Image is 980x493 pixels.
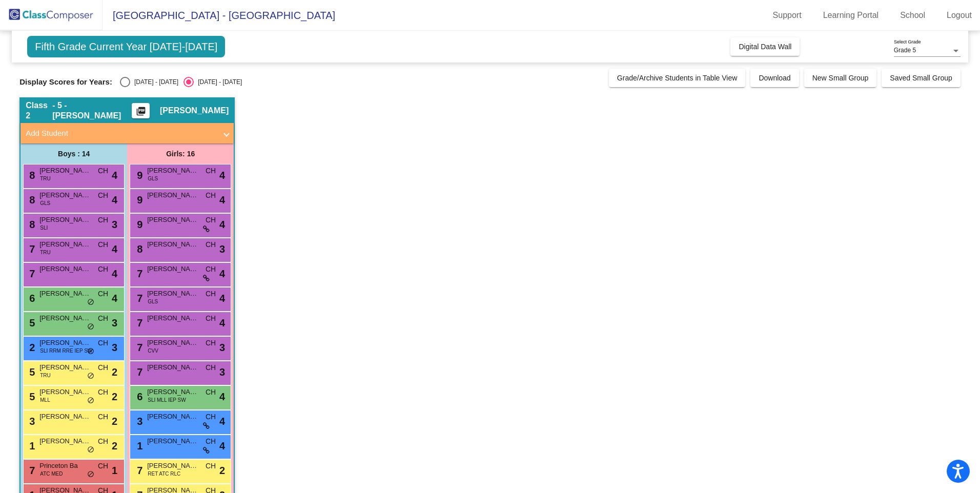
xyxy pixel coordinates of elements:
[147,362,198,373] span: [PERSON_NAME]
[39,313,91,323] span: [PERSON_NAME]
[815,7,887,24] a: Learning Portal
[134,268,142,279] span: 7
[206,436,216,447] span: CH
[147,264,198,274] span: [PERSON_NAME]
[134,440,142,451] span: 1
[134,170,142,181] span: 9
[27,465,35,476] span: 7
[98,362,108,373] span: CH
[206,166,216,176] span: CH
[219,266,225,281] span: 4
[27,440,35,451] span: 1
[147,313,198,323] span: [PERSON_NAME]
[39,215,91,225] span: [PERSON_NAME]
[27,243,35,255] span: 7
[27,194,35,206] span: 8
[27,342,35,353] span: 2
[40,396,50,404] span: MLL
[112,241,117,257] span: 4
[112,291,117,306] span: 4
[21,143,127,164] div: Boys : 14
[39,289,91,299] span: [PERSON_NAME]
[87,323,94,331] span: do_not_disturb_alt
[19,77,112,87] span: Display Scores for Years:
[812,74,869,82] span: New Small Group
[134,194,142,206] span: 9
[134,416,142,427] span: 3
[87,347,94,356] span: do_not_disturb_alt
[98,215,108,225] span: CH
[219,340,225,355] span: 3
[148,175,158,182] span: GLS
[98,289,108,299] span: CH
[134,342,142,353] span: 7
[892,7,933,24] a: School
[112,463,117,478] span: 1
[40,347,92,355] span: SLI RRM RRE IEP SW
[219,192,225,208] span: 4
[40,224,48,232] span: SLI
[206,412,216,422] span: CH
[147,239,198,250] span: [PERSON_NAME]
[98,166,108,176] span: CH
[765,7,810,24] a: Support
[219,241,225,257] span: 3
[39,264,91,274] span: [PERSON_NAME]
[112,266,117,281] span: 4
[39,461,91,471] span: Princeton Ba
[206,338,216,348] span: CH
[27,366,35,378] span: 5
[27,170,35,181] span: 8
[147,412,198,422] span: [PERSON_NAME]
[27,317,35,328] span: 5
[194,77,242,87] div: [DATE] - [DATE]
[112,389,117,404] span: 2
[894,47,916,54] span: Grade 5
[98,239,108,250] span: CH
[26,100,52,121] span: Class 2
[134,317,142,328] span: 7
[147,166,198,176] span: [PERSON_NAME]
[730,37,800,56] button: Digital Data Wall
[39,338,91,348] span: [PERSON_NAME]
[938,7,980,24] a: Logout
[27,391,35,402] span: 5
[112,438,117,454] span: 2
[206,264,216,275] span: CH
[112,414,117,429] span: 2
[148,470,180,478] span: RET ATC RLC
[112,315,117,331] span: 3
[148,347,158,355] span: CVV
[160,106,229,116] span: [PERSON_NAME]
[206,215,216,225] span: CH
[206,387,216,398] span: CH
[890,74,952,82] span: Saved Small Group
[617,74,738,82] span: Grade/Archive Students in Table View
[112,340,117,355] span: 3
[219,438,225,454] span: 4
[134,219,142,230] span: 9
[219,291,225,306] span: 4
[739,43,791,51] span: Digital Data Wall
[219,414,225,429] span: 4
[40,199,50,207] span: GLS
[87,372,94,380] span: do_not_disturb_alt
[98,461,108,471] span: CH
[134,465,142,476] span: 7
[206,362,216,373] span: CH
[98,190,108,201] span: CH
[21,123,234,143] mat-expansion-panel-header: Add Student
[27,36,225,57] span: Fifth Grade Current Year [DATE]-[DATE]
[134,293,142,304] span: 7
[206,313,216,324] span: CH
[98,313,108,324] span: CH
[148,298,158,305] span: GLS
[112,364,117,380] span: 2
[127,143,234,164] div: Girls: 16
[26,128,216,139] mat-panel-title: Add Student
[134,366,142,378] span: 7
[219,315,225,331] span: 4
[147,289,198,299] span: [PERSON_NAME]
[147,387,198,397] span: [PERSON_NAME]
[134,391,142,402] span: 6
